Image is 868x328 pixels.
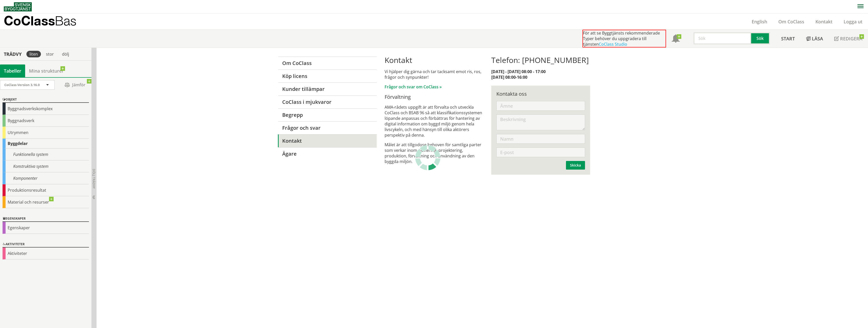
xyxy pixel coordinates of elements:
p: Målet är att tillgodose behoven för samtliga parter som verkar inom planering, projektering, prod... [385,142,483,164]
a: CoClass i mjukvaror [278,95,377,108]
div: Byggnadsverk [3,115,89,127]
a: Begrepp [278,108,377,121]
input: Namn [496,134,585,144]
a: Köp licens [278,70,377,83]
button: Sök [751,32,770,44]
a: Läsa [800,30,829,47]
span: Dölj trädvy [92,169,96,189]
h1: Kontakt [385,56,483,65]
p: Vi hjälper dig gärna och tar tacksamt emot ris, ros, frågor och synpunkter! [385,69,483,80]
input: E-post [496,147,585,157]
strong: [DATE] - [DATE] 08:00 - 17:00 [DATE] 08:00-16:00 [491,69,546,80]
img: Laddar [415,145,440,170]
span: CoClass Version 3.16.0 [4,83,40,87]
div: Egenskaper [3,222,89,234]
button: Skicka [566,161,585,170]
div: liten [26,51,41,57]
a: Frågor och svar [278,121,377,134]
a: Mina strukturer [25,64,68,77]
div: Produktionsresultat [3,184,89,196]
a: Logga ut [838,19,868,25]
img: Svensk Byggtjänst [4,2,32,11]
a: Redigera [829,30,868,47]
span: Notifikationer [672,35,680,43]
span: Start [781,36,795,42]
div: Egenskaper [3,216,89,222]
h1: Telefon: [PHONE_NUMBER] [491,56,590,65]
h4: Förvaltning [385,94,483,100]
a: Ägare [278,147,377,160]
div: Trädvy [1,51,24,57]
div: stor [43,51,57,57]
div: Aktiviteter [3,241,89,248]
span: Bas [55,13,76,28]
a: Kontakt [810,19,838,25]
div: Objekt [3,97,89,103]
a: Kunder tillämpar [278,83,377,95]
span: Jämför [60,80,90,89]
a: CoClass Studio [599,41,627,47]
div: Aktiviteter [3,248,89,259]
a: English [746,19,773,25]
a: CoClassBas [4,14,87,29]
div: Material och resurser [3,196,89,208]
p: CoClass [4,18,76,24]
input: Ämne [496,101,585,111]
div: Utrymmen [3,127,89,139]
div: Komponenter [3,172,89,184]
input: Sök [693,32,751,44]
div: Byggnadsverkskomplex [3,103,89,115]
a: Frågor och svar om CoClass » [385,84,442,90]
div: Kontakta oss [496,91,585,97]
span: Redigera [840,36,862,42]
a: Om CoClass [278,57,377,70]
span: Läsa [812,36,823,42]
div: dölj [59,51,72,57]
div: Konstruktiva system [3,160,89,172]
a: Kontakt [278,134,377,147]
a: Om CoClass [773,19,810,25]
div: Funktionella system [3,149,89,160]
p: AMA-rådets uppgift är att förvalta och utveckla CoClass och BSAB 96 så att klassifikationssysteme... [385,104,483,138]
div: Byggdelar [3,139,89,149]
a: Start [776,30,800,47]
div: För att se Byggtjänsts rekommenderade Typer behöver du uppgradera till tjänsten [582,30,666,47]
